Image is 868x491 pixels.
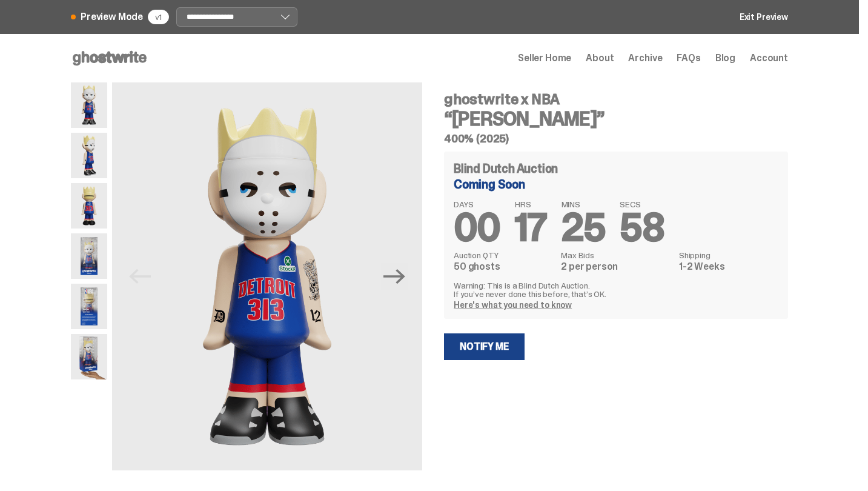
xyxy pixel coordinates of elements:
[562,202,606,253] span: 25
[444,333,525,360] a: Notify Me
[148,10,169,24] div: v1
[628,53,662,63] a: Archive
[112,82,422,470] img: Copy%20of%20Eminem_NBA_400_1.png
[454,281,778,298] p: Warning: This is a Blind Dutch Auction. If you’ve never done this before, that’s OK.
[454,162,558,175] h4: Blind Dutch Auction
[740,13,788,21] a: Exit Preview
[444,133,788,144] h5: 400% (2025)
[381,263,408,290] button: Next
[515,200,547,209] span: HRS
[81,12,143,22] span: Preview Mode
[71,183,107,229] img: Copy%20of%20Eminem_NBA_400_6.png
[71,133,107,178] img: Copy%20of%20Eminem_NBA_400_3.png
[562,200,606,209] span: MINS
[518,53,571,63] a: Seller Home
[444,109,788,129] h3: “[PERSON_NAME]”
[679,262,778,272] dd: 1-2 Weeks
[677,53,700,63] a: FAQs
[586,53,614,63] a: About
[750,53,788,63] a: Account
[71,334,107,379] img: eminem%20scale.png
[444,92,788,107] h4: ghostwrite x NBA
[715,53,735,63] a: Blog
[454,202,500,253] span: 00
[561,251,672,259] dt: Max Bids
[454,262,554,272] dd: 50 ghosts
[71,82,107,128] img: Copy%20of%20Eminem_NBA_400_1.png
[454,178,778,190] div: Coming Soon
[620,200,664,209] span: SECS
[71,233,107,279] img: Eminem_NBA_400_12.png
[620,202,664,253] span: 58
[454,200,500,209] span: DAYS
[71,284,107,329] img: Eminem_NBA_400_13.png
[515,202,547,253] span: 17
[679,251,778,259] dt: Shipping
[454,251,554,259] dt: Auction QTY
[454,299,572,310] a: Here's what you need to know
[561,262,672,272] dd: 2 per person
